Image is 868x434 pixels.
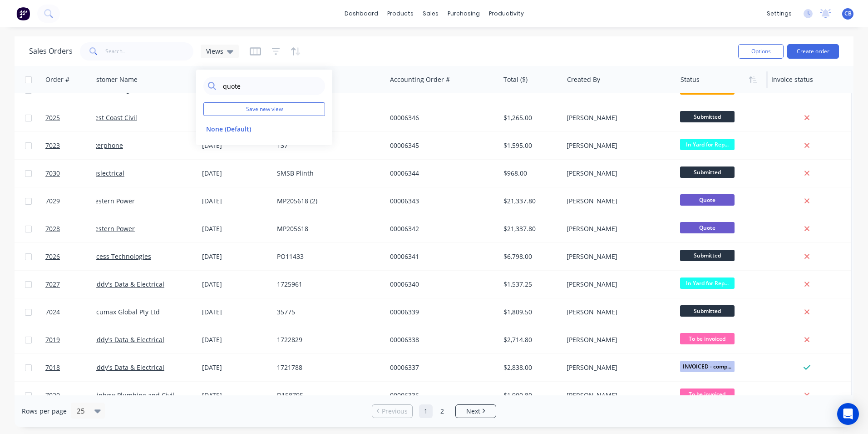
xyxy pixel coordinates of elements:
[45,224,60,233] span: 7028
[89,308,160,316] a: Accumax Global Pty Ltd
[680,250,735,261] span: Submitted
[89,252,151,261] a: Access Technologies
[89,141,123,150] a: Interphone
[277,363,378,372] div: 1721788
[277,308,378,317] div: 35775
[45,298,100,326] a: 7024
[45,169,60,178] span: 7030
[390,280,491,289] div: 00006340
[89,280,164,288] a: Middy's Data & Electrical
[567,113,667,122] div: [PERSON_NAME]
[372,407,412,416] a: Previous page
[390,197,491,206] div: 00006343
[390,335,491,344] div: 00006338
[45,252,60,261] span: 7026
[503,197,557,206] div: $21,337.80
[203,102,325,116] button: Save new view
[567,252,667,261] div: [PERSON_NAME]
[203,124,307,134] button: None (Default)
[503,169,557,178] div: $968.00
[456,407,496,416] a: Next page
[45,160,100,187] a: 7030
[89,113,137,122] a: West Coast Civil
[368,404,500,418] ul: Pagination
[89,197,135,205] a: Western Power
[567,141,667,150] div: [PERSON_NAME]
[22,407,67,416] span: Rows per page
[277,335,378,344] div: 1722829
[202,391,270,400] div: [DATE]
[680,389,735,400] span: To be invoiced
[45,308,60,317] span: 7024
[390,224,491,233] div: 00006342
[503,141,557,150] div: $1,595.00
[680,111,735,122] span: Submitted
[277,391,378,400] div: D158795
[45,141,60,150] span: 7023
[45,354,100,381] a: 7018
[89,224,135,233] a: Western Power
[503,335,557,344] div: $2,714.80
[202,169,270,178] div: [DATE]
[680,139,735,150] span: In Yard for Rep...
[202,197,270,206] div: [DATE]
[503,363,557,372] div: $2,838.00
[45,391,60,400] span: 7020
[837,403,859,425] div: Open Intercom Messenger
[45,75,69,84] div: Order #
[16,7,30,20] img: Factory
[503,280,557,289] div: $1,537.25
[45,335,60,344] span: 7019
[45,243,100,270] a: 7026
[567,391,667,400] div: [PERSON_NAME]
[202,363,270,372] div: [DATE]
[567,308,667,317] div: [PERSON_NAME]
[680,222,735,233] span: Quote
[680,333,735,344] span: To be invoiced
[419,404,433,418] a: Page 1 is your current page
[680,361,735,372] span: INVOICED - comp...
[680,167,735,178] span: Submitted
[45,187,100,215] a: 7029
[466,407,480,416] span: Next
[45,113,60,122] span: 7025
[762,7,796,20] div: settings
[567,169,667,178] div: [PERSON_NAME]
[567,75,600,84] div: Created By
[340,7,383,20] a: dashboard
[45,132,100,159] a: 7023
[89,363,164,372] a: Middy's Data & Electrical
[390,308,491,317] div: 00006339
[418,7,443,20] div: sales
[383,7,418,20] div: products
[202,308,270,317] div: [DATE]
[680,194,735,206] span: Quote
[89,335,164,344] a: Middy's Data & Electrical
[771,75,813,84] div: Invoice status
[844,10,852,18] span: CB
[390,252,491,261] div: 00006341
[567,197,667,206] div: [PERSON_NAME]
[484,7,528,20] div: productivity
[503,308,557,317] div: $1,809.50
[277,197,378,206] div: MP205618 (2)
[503,75,528,84] div: Total ($)
[45,215,100,242] a: 7028
[45,104,100,131] a: 7025
[89,391,174,399] a: Rainbow Plumbing and Civil
[503,391,557,400] div: $1,900.80
[45,197,60,206] span: 7029
[567,224,667,233] div: [PERSON_NAME]
[680,305,735,317] span: Submitted
[277,224,378,233] div: MP205618
[202,141,270,150] div: [DATE]
[206,46,223,56] span: Views
[88,75,138,84] div: Customer Name
[202,224,270,233] div: [DATE]
[435,404,449,418] a: Page 2
[390,113,491,122] div: 00006346
[738,44,784,59] button: Options
[567,363,667,372] div: [PERSON_NAME]
[390,169,491,178] div: 00006344
[503,252,557,261] div: $6,798.00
